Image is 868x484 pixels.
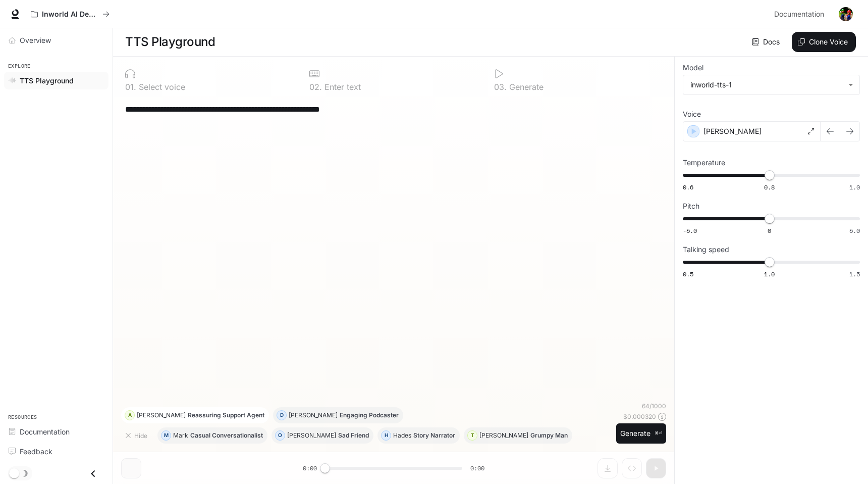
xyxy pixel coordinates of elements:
[161,427,171,444] div: M
[750,32,784,52] a: Docs
[468,427,477,444] div: T
[623,412,656,421] p: $ 0.000320
[9,467,19,478] span: Dark mode toggle
[340,412,399,418] p: Engaging Podcaster
[26,4,114,24] button: All workspaces
[683,111,701,118] p: Voice
[309,83,322,91] p: 0 2 .
[494,83,507,91] p: 0 3 .
[277,407,286,423] div: D
[20,426,70,437] span: Documentation
[4,72,108,89] a: TTS Playground
[322,83,361,91] p: Enter text
[273,407,403,423] button: D[PERSON_NAME]Engaging Podcaster
[136,83,185,91] p: Select voice
[690,80,843,90] div: inworld-tts-1
[20,446,52,457] span: Feedback
[190,432,263,439] p: Casual Conversationalist
[683,159,725,166] p: Temperature
[188,412,264,418] p: Reassuring Support Agent
[4,423,108,441] a: Documentation
[792,32,856,52] button: Clone Voice
[289,412,338,418] p: [PERSON_NAME]
[774,8,824,21] span: Documentation
[770,4,832,24] a: Documentation
[121,407,269,423] button: A[PERSON_NAME]Reassuring Support Agent
[4,443,108,460] a: Feedback
[849,270,860,278] span: 1.5
[125,83,136,91] p: 0 1 .
[683,246,729,253] p: Talking speed
[507,83,544,91] p: Generate
[703,126,762,136] p: [PERSON_NAME]
[683,64,703,71] p: Model
[125,407,134,423] div: A
[157,427,267,444] button: MMarkCasual Conversationalist
[121,427,153,444] button: Hide
[173,432,188,439] p: Mark
[276,427,285,444] div: O
[849,226,860,235] span: 5.0
[764,183,775,191] span: 0.8
[683,203,699,210] p: Pitch
[82,463,104,484] button: Close drawer
[272,427,373,444] button: O[PERSON_NAME]Sad Friend
[683,183,693,191] span: 0.6
[849,183,860,191] span: 1.0
[642,402,666,410] p: 64 / 1000
[683,270,693,278] span: 0.5
[764,270,775,278] span: 1.0
[20,35,51,45] span: Overview
[382,427,391,444] div: H
[683,75,859,94] div: inworld-tts-1
[377,427,460,444] button: HHadesStory Narrator
[464,427,572,444] button: T[PERSON_NAME]Grumpy Man
[4,31,108,49] a: Overview
[20,75,74,86] span: TTS Playground
[137,412,186,418] p: [PERSON_NAME]
[393,432,411,439] p: Hades
[836,4,856,24] button: User avatar
[42,10,98,19] p: Inworld AI Demos
[125,32,215,52] h1: TTS Playground
[768,226,771,235] span: 0
[839,7,853,21] img: User avatar
[683,226,697,235] span: -5.0
[655,430,662,437] p: ⌘⏎
[338,432,369,439] p: Sad Friend
[479,432,528,439] p: [PERSON_NAME]
[287,432,336,439] p: [PERSON_NAME]
[413,432,455,439] p: Story Narrator
[616,423,666,444] button: Generate⌘⏎
[530,432,568,439] p: Grumpy Man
